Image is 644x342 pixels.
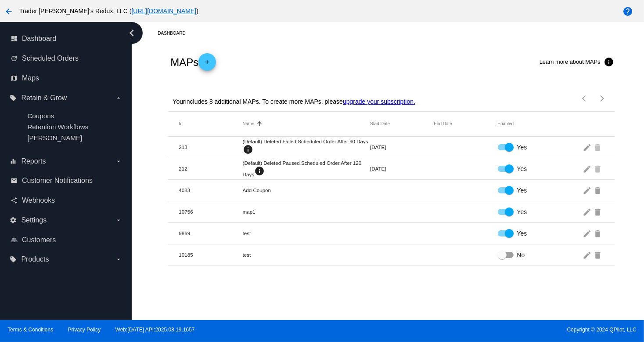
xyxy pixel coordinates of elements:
p: Your includes 8 additional MAPs. To create more MAPs, please [173,98,415,105]
a: [PERSON_NAME] [27,134,82,142]
mat-icon: delete [594,248,604,262]
a: dashboard Dashboard [11,32,122,46]
mat-cell: 9869 [179,230,242,236]
span: Retain & Grow [21,94,67,102]
mat-icon: delete [594,205,604,218]
mat-cell: [DATE] [370,144,434,150]
mat-icon: info [254,166,265,176]
mat-icon: delete [594,183,604,197]
span: Customers [22,236,56,244]
mat-cell: 4083 [179,187,242,193]
mat-icon: delete [594,226,604,240]
span: Trader [PERSON_NAME]'s Redux, LLC ( ) [19,7,198,15]
mat-cell: test [243,230,370,236]
mat-cell: map1 [243,209,370,215]
i: map [11,75,18,82]
mat-icon: help [622,6,633,17]
button: Change sorting for Enabled [498,121,514,127]
span: Learn more about MAPs [540,58,601,65]
mat-icon: info [243,144,253,155]
i: local_offer [10,95,17,102]
span: Scheduled Orders [22,55,79,62]
i: local_offer [10,256,17,263]
mat-icon: edit [583,226,594,240]
a: Dashboard [158,26,193,40]
mat-icon: edit [583,140,594,154]
mat-icon: arrow_back [4,6,14,17]
i: people_outline [11,236,18,244]
button: Change sorting for Id [179,121,182,127]
span: Settings [21,216,47,224]
a: email Customer Notifications [11,174,122,188]
a: Privacy Policy [68,327,101,333]
span: Customer Notifications [22,177,93,185]
i: share [11,197,18,204]
button: Change sorting for StartDateUtc [370,121,390,127]
mat-icon: delete [594,140,604,154]
i: settings [10,217,17,224]
button: Previous page [576,90,594,107]
mat-icon: edit [583,248,594,262]
i: arrow_drop_down [115,95,122,102]
mat-icon: edit [583,162,594,175]
mat-icon: edit [583,205,594,218]
i: arrow_drop_down [115,217,122,224]
i: arrow_drop_down [115,256,122,263]
span: Copyright © 2024 QPilot, LLC [330,327,637,333]
mat-cell: 213 [179,144,242,150]
a: upgrade your subscription. [343,98,415,105]
a: map Maps [11,71,122,85]
button: Change sorting for Name [243,121,255,127]
mat-icon: delete [594,162,604,175]
mat-cell: 10756 [179,209,242,215]
span: Yes [517,143,527,152]
mat-cell: (Default) Deleted Failed Scheduled Order After 90 Days [243,138,370,156]
a: Retention Workflows [27,123,88,131]
button: Change sorting for EndDateUtc [434,121,452,127]
i: equalizer [10,158,17,165]
span: Yes [517,207,527,216]
a: [URL][DOMAIN_NAME] [131,7,196,15]
mat-cell: 212 [179,166,242,171]
mat-cell: (Default) Deleted Paused Scheduled Order After 120 Days [243,160,370,177]
mat-cell: 10185 [179,252,242,258]
a: Terms & Conditions [7,327,53,333]
i: arrow_drop_down [115,158,122,165]
a: people_outline Customers [11,233,122,247]
span: Reports [21,157,46,165]
mat-icon: add [202,59,212,69]
a: Coupons [27,112,54,120]
button: Next page [594,90,611,107]
a: Web:[DATE] API:2025.08.19.1657 [115,327,195,333]
span: Yes [517,164,527,173]
span: Products [21,255,49,263]
span: Webhooks [22,196,55,204]
mat-cell: Add Coupon [243,187,370,193]
span: Maps [22,74,39,82]
span: Yes [517,229,527,238]
span: Dashboard [22,35,56,43]
span: No [517,251,525,259]
h2: MAPs [170,53,216,71]
a: share Webhooks [11,193,122,207]
i: email [11,177,18,184]
mat-icon: info [604,57,615,67]
mat-icon: edit [583,183,594,197]
i: dashboard [11,35,18,42]
mat-cell: [DATE] [370,166,434,171]
i: chevron_left [125,26,139,40]
a: update Scheduled Orders [11,51,122,65]
mat-cell: test [243,252,370,258]
span: Yes [517,186,527,195]
i: update [11,55,18,62]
